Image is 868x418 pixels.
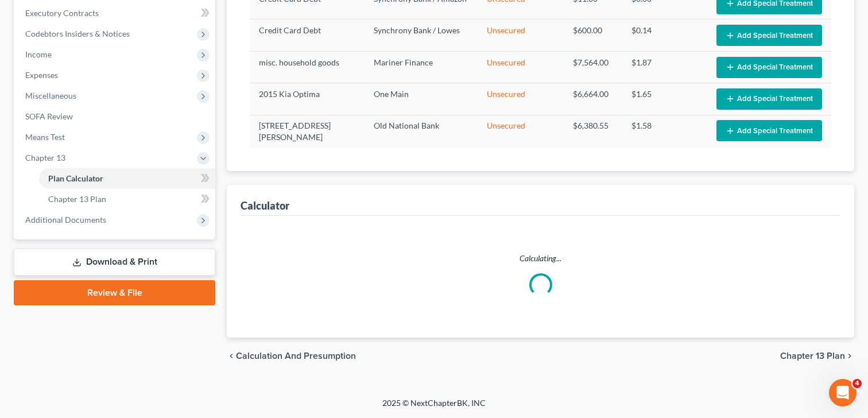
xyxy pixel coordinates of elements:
[716,120,822,141] button: Add Special Treatment
[107,397,761,418] div: 2025 © NextChapterBK, INC
[716,88,822,110] button: Add Special Treatment
[780,351,854,361] button: Chapter 13 Plan chevron_right
[478,51,563,83] td: Unsecured
[564,83,622,115] td: $6,664.00
[622,115,707,148] td: $1.58
[39,168,215,189] a: Plan Calculator
[478,115,563,148] td: Unsecured
[39,189,215,210] a: Chapter 13 Plan
[829,379,857,407] iframe: Intercom live chat
[25,132,65,142] span: Means Test
[14,280,215,305] a: Review & File
[25,91,76,100] span: Miscellaneous
[478,83,563,115] td: Unsecured
[236,351,356,361] span: Calculation and Presumption
[25,215,106,225] span: Additional Documents
[716,57,822,78] button: Add Special Treatment
[16,106,215,127] a: SOFA Review
[365,51,478,83] td: Mariner Finance
[14,249,215,276] a: Download & Print
[227,351,356,361] button: chevron_left Calculation and Presumption
[25,153,65,162] span: Chapter 13
[250,253,831,264] p: Calculating...
[564,20,622,51] td: $600.00
[852,379,862,388] span: 4
[250,83,365,115] td: 2015 Kia Optima
[365,83,478,115] td: One Main
[780,351,845,361] span: Chapter 13 Plan
[16,3,215,24] a: Executory Contracts
[25,111,73,121] span: SOFA Review
[564,51,622,83] td: $7,564.00
[365,20,478,51] td: Synchrony Bank / Lowes
[365,115,478,148] td: Old National Bank
[48,173,103,183] span: Plan Calculator
[250,115,365,148] td: [STREET_ADDRESS][PERSON_NAME]
[564,115,622,148] td: $6,380.55
[241,199,289,212] div: Calculator
[227,351,236,361] i: chevron_left
[25,29,130,38] span: Codebtors Insiders & Notices
[250,51,365,83] td: misc. household goods
[48,194,106,204] span: Chapter 13 Plan
[25,49,52,59] span: Income
[25,8,99,18] span: Executory Contracts
[845,351,854,361] i: chevron_right
[622,20,707,51] td: $0.14
[716,25,822,46] button: Add Special Treatment
[250,20,365,51] td: Credit Card Debt
[622,83,707,115] td: $1.65
[622,51,707,83] td: $1.87
[478,20,563,51] td: Unsecured
[25,70,58,80] span: Expenses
